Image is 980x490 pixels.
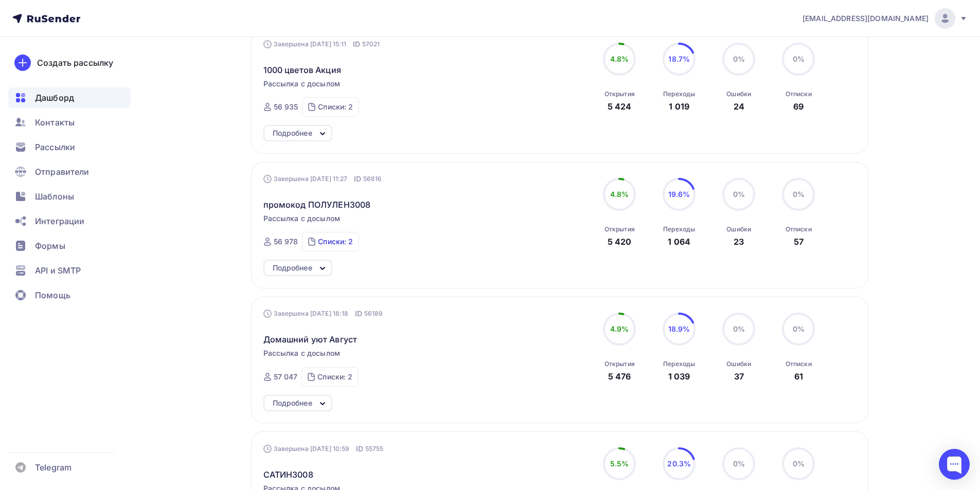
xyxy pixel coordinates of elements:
div: Отписки [786,225,812,233]
div: Открытия [604,360,635,368]
div: 1 039 [668,370,690,383]
div: Завершена [DATE] 15:11 [263,39,380,49]
span: 5.5% [610,459,629,468]
span: ID [353,39,360,49]
div: 5 420 [608,235,632,248]
span: 56616 [363,174,382,184]
div: Переходы [663,360,695,368]
span: Telegram [35,461,72,474]
span: [EMAIL_ADDRESS][DOMAIN_NAME] [803,13,929,24]
div: 57 047 [274,372,298,382]
span: Интеграции [35,215,84,227]
div: 69 [793,100,804,113]
div: Подробнее [273,262,312,274]
div: Переходы [663,90,695,98]
a: Шаблоны [8,186,131,207]
div: 5 424 [608,100,632,113]
span: 4.8% [610,190,629,198]
div: Открытия [604,225,635,233]
div: 1 019 [669,100,689,113]
span: 0% [793,190,805,198]
span: 4.8% [610,55,629,63]
span: 0% [733,324,745,333]
div: Завершена [DATE] 10:59 [263,444,384,454]
span: ID [356,444,363,454]
div: 23 [734,235,744,248]
a: [EMAIL_ADDRESS][DOMAIN_NAME] [803,8,968,29]
span: 1000 цветов Акция [263,64,341,76]
span: промокод ПОЛУЛЕН3008 [263,198,371,211]
span: Помощь [35,289,70,301]
div: 57 [794,235,804,248]
div: Переходы [663,225,695,233]
div: Подробнее [273,397,312,409]
span: 4.9% [610,324,629,333]
div: Завершена [DATE] 11:27 [263,174,382,184]
span: 0% [793,55,805,63]
div: Подробнее [273,127,312,139]
div: 37 [734,370,744,383]
span: API и SMTP [35,264,81,277]
div: 5 476 [608,370,631,383]
div: Отписки [786,360,812,368]
div: Ошибки [726,225,751,233]
span: Дашборд [35,92,74,104]
div: Списки: 2 [318,237,353,247]
span: Рассылки [35,141,75,153]
span: Отправители [35,166,90,178]
span: Шаблоны [35,190,74,203]
span: Рассылка с досылом [263,348,341,358]
span: 0% [793,324,805,333]
a: Контакты [8,112,131,133]
div: Открытия [604,90,635,98]
span: Контакты [35,116,75,129]
div: 61 [794,370,803,383]
span: 18.7% [668,55,690,63]
div: Списки: 2 [318,102,353,112]
div: 56 978 [274,237,298,247]
div: Списки: 2 [317,372,352,382]
span: Рассылка с досылом [263,213,341,224]
a: Формы [8,235,131,256]
span: Рассылка с досылом [263,79,341,89]
span: Домашний уют Август [263,333,358,346]
span: 56189 [364,308,383,319]
div: 24 [734,100,744,113]
span: 19.6% [668,190,690,198]
div: Отписки [786,90,812,98]
div: 56 935 [274,102,298,112]
div: Ошибки [726,360,751,368]
span: 20.3% [667,459,691,468]
span: 0% [793,459,805,468]
span: 55755 [365,444,384,454]
span: 0% [733,459,745,468]
span: САТИН3008 [263,468,313,481]
div: Ошибки [726,90,751,98]
a: Рассылки [8,137,131,157]
span: 18.9% [668,324,690,333]
span: 0% [733,55,745,63]
div: Создать рассылку [37,57,113,69]
div: Завершена [DATE] 18:18 [263,308,383,319]
div: 1 064 [668,235,690,248]
span: ID [355,308,362,319]
a: Отправители [8,161,131,182]
span: 57021 [362,39,380,49]
span: ID [354,174,361,184]
a: Дашборд [8,87,131,108]
span: 0% [733,190,745,198]
span: Формы [35,240,65,252]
